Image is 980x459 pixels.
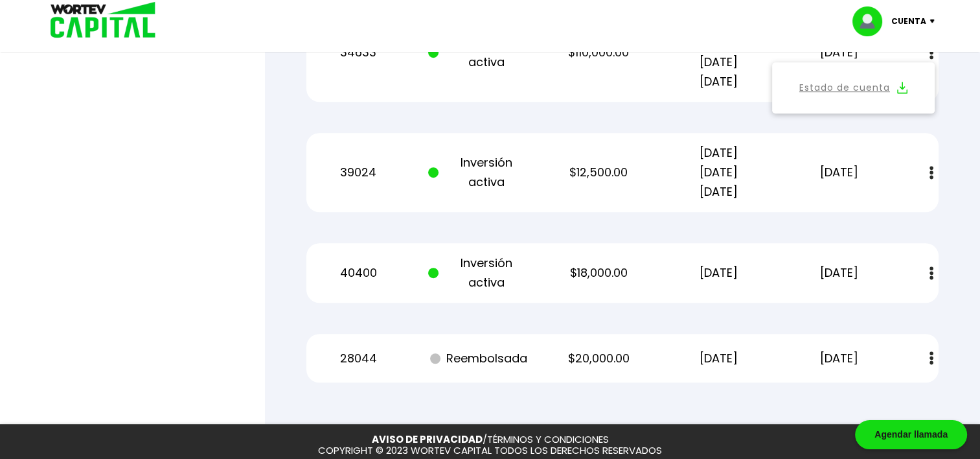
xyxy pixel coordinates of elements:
[548,163,649,182] p: $12,500.00
[855,420,967,449] div: Agendar llamada
[780,70,927,106] button: Estado de cuenta
[487,432,609,446] a: TÉRMINOS Y CONDICIONES
[799,80,890,96] a: Estado de cuenta
[548,43,649,62] p: $110,000.00
[548,349,649,368] p: $20,000.00
[788,349,889,368] p: [DATE]
[788,43,889,62] p: [DATE]
[788,163,889,182] p: [DATE]
[668,14,769,91] p: [DATE] [DATE] [DATE] [DATE]
[372,434,609,445] p: /
[308,263,409,283] p: 40400
[428,33,529,72] p: Inversión activa
[926,19,944,23] img: icon-down
[788,263,889,283] p: [DATE]
[891,12,926,31] p: Cuenta
[852,6,891,36] img: profile-image
[668,263,769,283] p: [DATE]
[308,43,409,62] p: 34633
[668,349,769,368] p: [DATE]
[428,253,529,292] p: Inversión activa
[308,163,409,182] p: 39024
[668,143,769,202] p: [DATE] [DATE] [DATE]
[428,349,529,368] p: Reembolsada
[372,432,483,446] a: AVISO DE PRIVACIDAD
[548,263,649,283] p: $18,000.00
[318,445,662,456] p: COPYRIGHT © 2023 WORTEV CAPITAL TODOS LOS DERECHOS RESERVADOS
[428,153,529,192] p: Inversión activa
[308,349,409,368] p: 28044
